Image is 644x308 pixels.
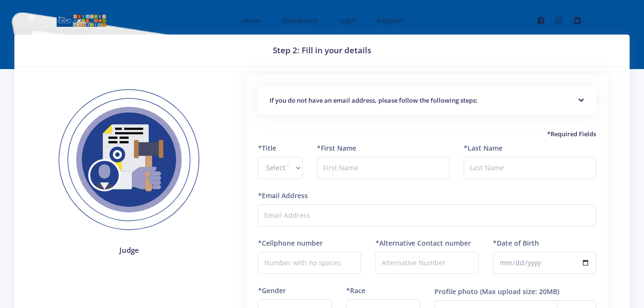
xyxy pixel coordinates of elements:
h4: Judge [44,245,214,256]
label: *Last Name [464,143,503,153]
span: Home [242,16,261,25]
label: (Max upload size: 20MB) [480,286,559,296]
input: Alternative Number [375,252,479,274]
h5: If you do not have an email address, please follow the following steps: [269,96,585,106]
span: Dashboard [282,16,317,25]
a: Login [329,8,363,33]
label: *Cellphone number [258,238,323,248]
label: *Title [258,143,276,153]
label: *First Name [317,143,356,153]
span: Login [339,16,356,25]
h3: Step 2: Fill in your details [26,44,618,57]
input: Last Name [464,157,596,179]
img: logo01.png [56,13,106,28]
label: *Date of Birth [493,238,539,248]
h5: *Required Fields [258,130,596,139]
span: Register [377,16,403,25]
label: *Race [346,285,365,296]
label: Profile photo [434,286,478,296]
input: Number with no spaces [258,252,361,274]
a: Home [233,8,269,33]
input: Email Address [258,204,596,226]
label: *Gender [258,285,286,296]
input: First Name [317,157,449,179]
img: Judges [44,75,214,245]
label: *Alternative Contact number [375,238,471,248]
a: Register [367,8,411,33]
label: *Email Address [258,190,308,201]
a: Dashboard [272,8,325,33]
